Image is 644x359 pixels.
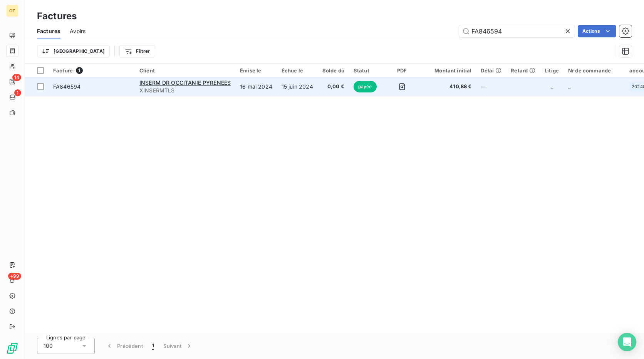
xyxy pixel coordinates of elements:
span: Factures [37,27,60,35]
span: 410,88 € [425,83,471,91]
a: 1 [6,91,18,103]
h3: Factures [37,9,77,23]
button: Actions [578,25,616,37]
span: +99 [8,273,21,280]
a: 14 [6,75,18,88]
span: _ [568,83,570,90]
span: 14 [12,74,21,81]
div: Délai [481,67,501,74]
div: PDF [388,67,416,74]
td: -- [476,77,506,96]
div: Open Intercom Messenger [618,333,636,351]
div: Solde dû [322,67,344,74]
span: 1 [152,342,154,350]
span: INSERM DR OCCITANIE PYRENEES [139,79,231,86]
div: Client [139,67,231,74]
button: [GEOGRAPHIC_DATA] [37,45,110,57]
img: Logo LeanPay [6,342,18,354]
button: 1 [148,338,159,354]
span: Facture [53,67,73,74]
div: Montant initial [425,67,471,74]
div: Nr de commande [568,67,620,74]
span: payée [354,81,377,92]
span: FA846594 [53,83,80,90]
td: 16 mai 2024 [235,77,277,96]
div: OZ [6,5,18,17]
input: Rechercher [459,25,575,37]
span: XINSERMTLS [139,87,231,94]
span: 1 [76,67,83,74]
td: 15 juin 2024 [277,77,318,96]
button: Filtrer [119,45,155,57]
div: Litige [545,67,559,74]
span: Avoirs [70,27,86,35]
div: Échue le [282,67,313,74]
span: 100 [44,342,53,350]
button: Suivant [159,338,198,354]
div: Retard [511,67,535,74]
div: Statut [354,67,379,74]
span: _ [551,83,553,90]
button: Précédent [101,338,148,354]
div: Émise le [240,67,272,74]
span: 0,00 € [322,83,344,91]
span: 1 [14,89,21,96]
